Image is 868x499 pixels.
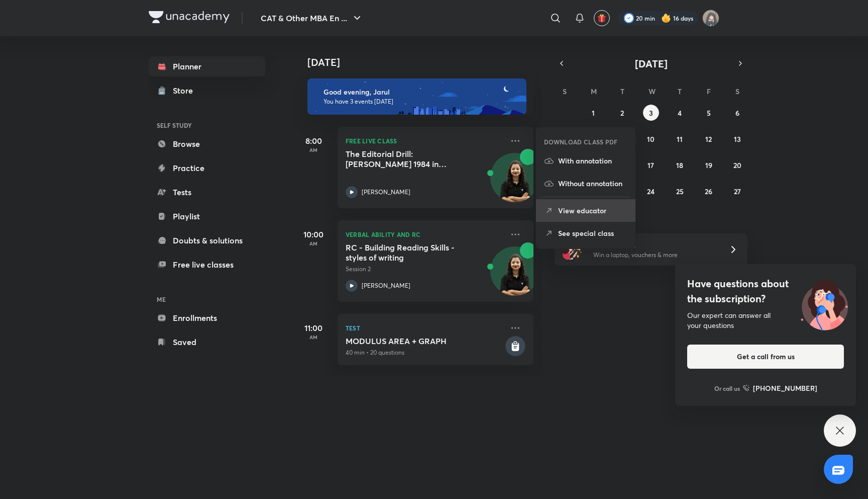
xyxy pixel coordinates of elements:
[649,108,653,118] abbr: September 3, 2025
[149,11,230,23] img: Company Logo
[569,56,733,70] button: [DATE]
[563,239,583,260] img: referral
[687,345,844,369] button: Get a call from us
[735,108,739,118] abbr: September 6, 2025
[647,160,654,170] abbr: September 17, 2025
[293,334,334,340] p: AM
[714,384,740,393] p: Or call us
[149,308,265,328] a: Enrollments
[734,134,741,144] abbr: September 13, 2025
[307,56,544,68] h4: [DATE]
[705,134,712,144] abbr: September 12, 2025
[346,336,503,346] h5: MODULUS AREA + GRAPH
[643,183,659,199] button: September 24, 2025
[592,108,595,118] abbr: September 1, 2025
[346,242,471,263] h5: RC - Building Reading Skills - styles of writing
[729,183,745,199] button: September 27, 2025
[743,383,817,393] a: [PHONE_NUMBER]
[594,10,610,26] button: avatar
[648,87,656,96] abbr: Wednesday
[614,105,630,121] button: September 2, 2025
[729,157,745,173] button: September 20, 2025
[729,105,745,121] button: September 6, 2025
[702,10,719,27] img: Jarul Jangid
[635,57,668,70] span: [DATE]
[558,178,627,189] p: Without annotation
[647,134,655,144] abbr: September 10, 2025
[293,240,334,246] p: AM
[643,157,659,173] button: September 17, 2025
[149,134,265,154] a: Browse
[149,332,265,352] a: Saved
[593,251,717,260] p: Win a laptop, vouchers & more
[558,205,627,216] p: View educator
[558,155,627,166] p: With annotation
[678,108,682,118] abbr: September 4, 2025
[793,276,856,330] img: ttu_illustration_new.svg
[591,87,597,96] abbr: Monday
[687,310,844,330] div: Our expert can answer all your questions
[585,105,601,121] button: September 1, 2025
[346,149,471,169] h5: The Editorial Drill: Orwell's 1984 in 2024 (Literature)
[620,108,624,118] abbr: September 2, 2025
[323,98,517,106] p: You have 3 events [DATE]
[362,188,410,197] p: [PERSON_NAME]
[323,88,517,97] h6: Good evening, Jarul
[293,322,334,334] h5: 11:00
[687,276,844,306] h4: Have questions about the subscription?
[544,137,618,146] h6: DOWNLOAD CLASS PDF
[491,158,539,207] img: Avatar
[735,87,739,96] abbr: Saturday
[346,228,503,240] p: Verbal Ability and RC
[149,206,265,226] a: Playlist
[149,182,265,202] a: Tests
[149,11,230,26] a: Company Logo
[624,13,634,23] img: check rounded
[643,131,659,147] button: September 10, 2025
[149,291,265,308] h6: ME
[677,134,683,144] abbr: September 11, 2025
[149,80,265,101] a: Store
[701,131,717,147] button: September 12, 2025
[672,105,688,121] button: September 4, 2025
[255,8,369,28] button: CAT & Other MBA En ...
[672,183,688,199] button: September 25, 2025
[661,13,671,23] img: streak
[753,383,817,393] h6: [PHONE_NUMBER]
[701,157,717,173] button: September 19, 2025
[678,87,682,96] abbr: Thursday
[705,160,712,170] abbr: September 19, 2025
[307,78,526,115] img: evening
[149,230,265,251] a: Doubts & solutions
[647,187,655,196] abbr: September 24, 2025
[620,87,624,96] abbr: Tuesday
[707,87,711,96] abbr: Friday
[173,85,199,97] div: Store
[563,87,567,96] abbr: Sunday
[643,105,659,121] button: September 3, 2025
[597,14,606,23] img: avatar
[705,187,712,196] abbr: September 26, 2025
[149,255,265,275] a: Free live classes
[149,158,265,178] a: Practice
[346,322,503,334] p: Test
[293,135,334,147] h5: 8:00
[346,135,503,147] p: FREE LIVE CLASS
[733,160,741,170] abbr: September 20, 2025
[362,281,410,290] p: [PERSON_NAME]
[346,265,503,274] p: Session 2
[701,105,717,121] button: September 5, 2025
[558,228,627,238] p: See special class
[149,56,265,76] a: Planner
[346,348,503,357] p: 40 min • 20 questions
[676,187,684,196] abbr: September 25, 2025
[729,131,745,147] button: September 13, 2025
[593,240,717,251] h6: Refer friends
[672,131,688,147] button: September 11, 2025
[734,187,741,196] abbr: September 27, 2025
[707,108,711,118] abbr: September 5, 2025
[676,160,683,170] abbr: September 18, 2025
[149,117,265,134] h6: SELF STUDY
[701,183,717,199] button: September 26, 2025
[491,252,539,300] img: Avatar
